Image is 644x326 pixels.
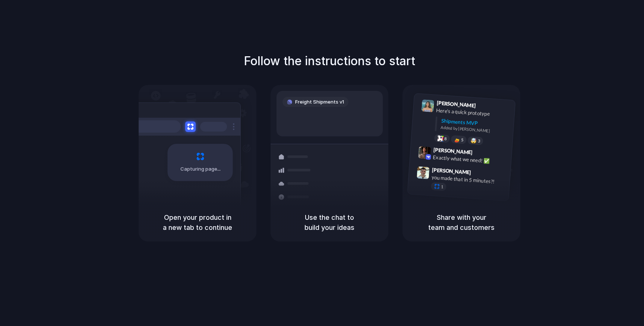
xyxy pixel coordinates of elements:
[441,185,443,189] span: 1
[411,212,511,232] h5: Share with your team and customers
[436,99,476,110] span: [PERSON_NAME]
[461,137,464,142] span: 5
[444,136,447,140] span: 8
[478,102,493,111] span: 9:41 AM
[431,173,506,186] div: you made that in 5 minutes?!
[148,212,247,232] h5: Open your product in a new tab to continue
[432,165,471,176] span: [PERSON_NAME]
[473,169,489,178] span: 9:47 AM
[295,98,344,106] span: Freight Shipments v1
[471,138,477,143] div: 🤯
[441,117,510,129] div: Shipments MVP
[475,149,490,158] span: 9:42 AM
[280,212,379,232] h5: Use the chat to build your ideas
[436,106,511,119] div: Here's a quick prototype
[433,153,507,166] div: Exactly what we need! ✅
[433,145,473,156] span: [PERSON_NAME]
[244,52,415,70] h1: Follow the instructions to start
[180,165,222,173] span: Capturing page
[441,124,509,135] div: Added by [PERSON_NAME]
[478,139,480,143] span: 3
